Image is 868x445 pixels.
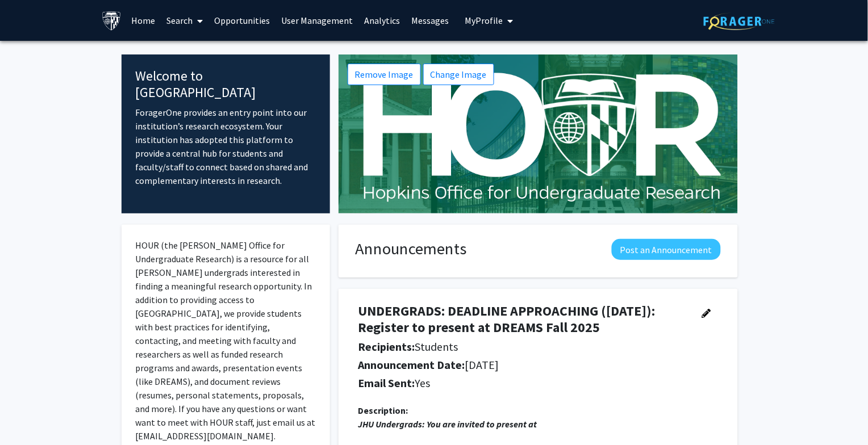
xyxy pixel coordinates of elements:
em: JHU Undergrads: You are invited to present at [358,418,537,430]
a: Home [126,1,161,40]
h4: Welcome to [GEOGRAPHIC_DATA] [135,68,316,101]
a: Messages [406,1,455,40]
img: Johns Hopkins University Logo [102,11,122,31]
a: User Management [276,1,359,40]
a: Search [161,1,209,40]
iframe: Chat [9,394,48,436]
h1: Announcements [356,239,467,259]
b: Recipients: [358,339,415,354]
p: HOUR (the [PERSON_NAME] Office for Undergraduate Research) is a resource for all [PERSON_NAME] un... [135,238,316,443]
p: ForagerOne provides an entry point into our institution’s research ecosystem. Your institution ha... [135,106,316,187]
img: Cover Image [339,54,738,213]
img: ForagerOne Logo [704,12,775,30]
span: My Profile [465,15,503,26]
button: Change Image [423,64,494,85]
h4: UNDERGRADS: DEADLINE APPROACHING ([DATE]): Register to present at DREAMS Fall 2025 [358,303,687,336]
h5: [DATE] [358,358,687,372]
h5: Yes [358,376,687,390]
a: Analytics [359,1,406,40]
button: Post an Announcement [612,239,721,260]
a: Opportunities [209,1,276,40]
div: Description: [358,404,718,417]
button: Remove Image [348,64,421,85]
b: Email Sent: [358,376,415,390]
b: Announcement Date: [358,358,465,372]
h5: Students [358,340,687,354]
